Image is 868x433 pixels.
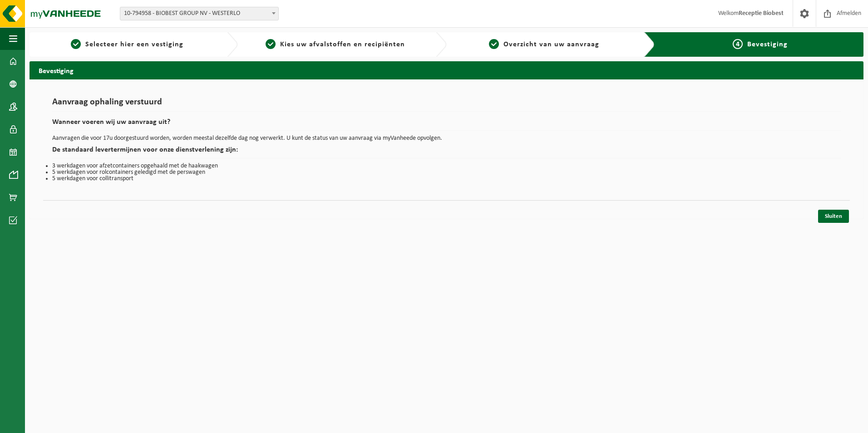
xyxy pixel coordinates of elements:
h2: Bevestiging [30,61,863,79]
span: 10-794958 - BIOBEST GROUP NV - WESTERLO [120,7,278,20]
strong: Receptie Biobest [739,10,784,17]
a: Sluiten [818,210,849,223]
span: Overzicht van uw aanvraag [503,41,599,48]
span: Kies uw afvalstoffen en recipiënten [280,41,405,48]
a: 3Overzicht van uw aanvraag [451,39,637,50]
span: Bevestiging [747,41,788,48]
span: 2 [266,39,276,49]
span: 3 [489,39,499,49]
span: Selecteer hier een vestiging [85,41,183,48]
span: 4 [733,39,743,49]
h1: Aanvraag ophaling verstuurd [52,98,841,112]
li: 5 werkdagen voor rolcontainers geledigd met de perswagen [52,169,841,176]
li: 3 werkdagen voor afzetcontainers opgehaald met de haakwagen [52,163,841,169]
li: 5 werkdagen voor collitransport [52,176,841,182]
span: 1 [71,39,81,49]
h2: De standaard levertermijnen voor onze dienstverlening zijn: [52,146,841,158]
h2: Wanneer voeren wij uw aanvraag uit? [52,118,841,131]
a: 2Kies uw afvalstoffen en recipiënten [242,39,428,50]
a: 1Selecteer hier een vestiging [34,39,220,50]
p: Aanvragen die voor 17u doorgestuurd worden, worden meestal dezelfde dag nog verwerkt. U kunt de s... [52,135,841,142]
span: 10-794958 - BIOBEST GROUP NV - WESTERLO [120,7,279,20]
